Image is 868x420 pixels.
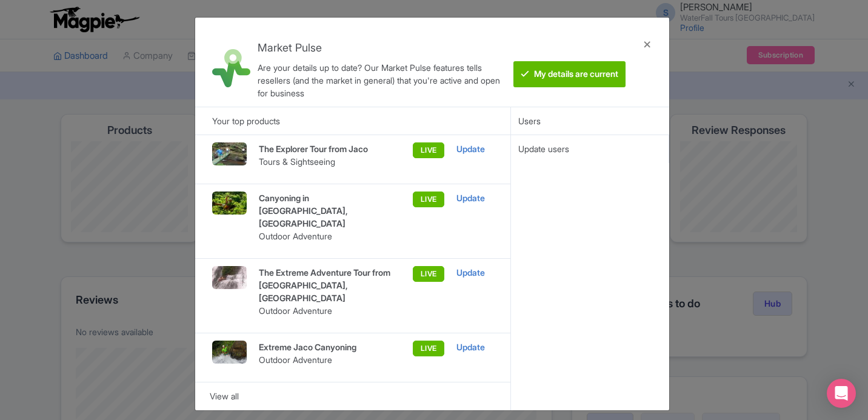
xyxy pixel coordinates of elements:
div: Are your details up to date? Our Market Pulse features tells resellers (and the market in general... [258,61,506,99]
p: The Explorer Tour from Jaco [259,142,396,155]
p: Outdoor Adventure [259,353,396,366]
img: JOE20161225_135431_flohz5.jpg [212,142,247,165]
div: Open Intercom Messenger [827,379,856,408]
div: Update [456,192,493,205]
btn: My details are current [513,61,626,87]
div: Users [511,107,669,135]
img: market_pulse-1-0a5220b3d29e4a0de46fb7534bebe030.svg [212,49,250,87]
p: Canyoning in [GEOGRAPHIC_DATA], [GEOGRAPHIC_DATA] [259,192,396,230]
div: Update [456,142,493,156]
div: Your top products [195,107,511,135]
p: Tours & Sightseeing [259,155,396,168]
img: Nauyaca-with-people_tj1uhi.jpg [212,266,247,289]
div: Update [456,341,493,354]
div: View all [210,390,496,403]
p: Outdoor Adventure [259,230,396,242]
p: The Extreme Adventure Tour from [GEOGRAPHIC_DATA], [GEOGRAPHIC_DATA] [259,266,396,304]
div: Update users [518,142,661,156]
p: Outdoor Adventure [259,304,396,317]
img: rt1sypmuib76vzi0xlru.jpg [212,192,247,215]
img: jcrcyzlhamei6zdpthc6.jpg [212,341,247,364]
h4: Market Pulse [258,42,506,54]
div: Update [456,266,493,279]
p: Extreme Jaco Canyoning [259,341,396,353]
